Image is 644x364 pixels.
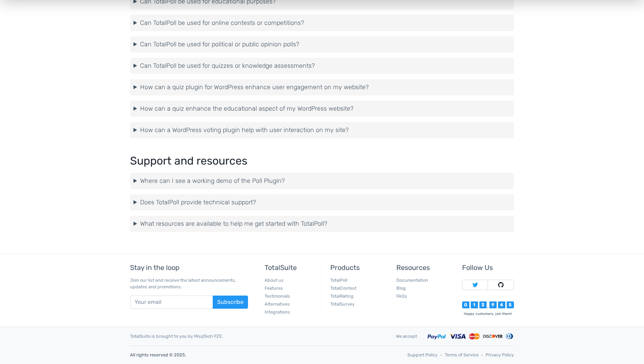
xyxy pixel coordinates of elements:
a: Support Policy [407,352,438,358]
h5: Follow Us [462,264,514,271]
a: Documentation [396,278,428,283]
summary: How can a WordPress voting plugin help with user interaction on my site? [134,125,510,135]
a: About us [265,278,284,283]
a: Integrations [265,309,290,315]
summary: Can TotalPoll be used for online contests or competitions? [134,18,510,28]
a: TotalRating [330,293,353,299]
button: Subscribe [213,296,248,309]
a: Terms of Service [445,352,479,358]
h2: Support and resources [130,155,514,167]
img: Follow TotalSuite on Github [498,282,504,288]
a: FAQs [396,293,407,299]
div: 9 [489,301,497,309]
a: Alternatives [265,301,290,307]
div: Happy customers, join them! [462,311,514,316]
summary: How can a quiz plugin for WordPress enhance user engagement on my website? [134,83,510,92]
summary: Can TotalPoll be used for quizzes or knowledge assessments? [134,61,510,71]
h5: Resources [396,264,448,271]
img: Accepted payment methods [427,333,514,340]
a: Features [265,286,283,291]
h5: Products [330,264,382,271]
div: 1 [471,301,478,309]
summary: Can TotalPoll be used for political or public opinion polls? [134,40,510,49]
div: 4 [498,301,505,309]
a: Blog [396,286,406,291]
div: 5 [507,301,514,309]
input: Your email [130,296,213,309]
div: , [487,304,489,309]
summary: Does TotalPoll provide technical support? [134,198,510,207]
p: Join our list and receive the latest announcements, updates and promotions. [130,277,248,290]
summary: Where can I see a working demo of the Poll Plugin? [134,176,510,186]
h5: TotalSuite [265,264,316,271]
span: ‐ [481,352,483,358]
div: 0 [462,301,469,309]
h5: Stay in the loop [130,264,248,271]
a: TotalPoll [330,278,347,283]
summary: What resources are available to help me get started with TotalPoll? [134,219,510,228]
img: Follow TotalSuite on Twitter [472,282,478,288]
a: Privacy Policy [486,352,514,358]
a: TotalContest [330,286,357,291]
a: Testimonials [265,293,290,299]
div: TotalSuite is brought to you by MisqTech FZE. [125,333,391,339]
p: All rights reserved © 2025. [130,352,317,358]
div: 3 [479,301,487,309]
summary: How can a quiz enhance the educational aspect of my WordPress website? [134,104,510,113]
div: We accept [391,333,422,339]
a: TotalSurvey [330,301,355,307]
span: ‐ [440,352,442,358]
